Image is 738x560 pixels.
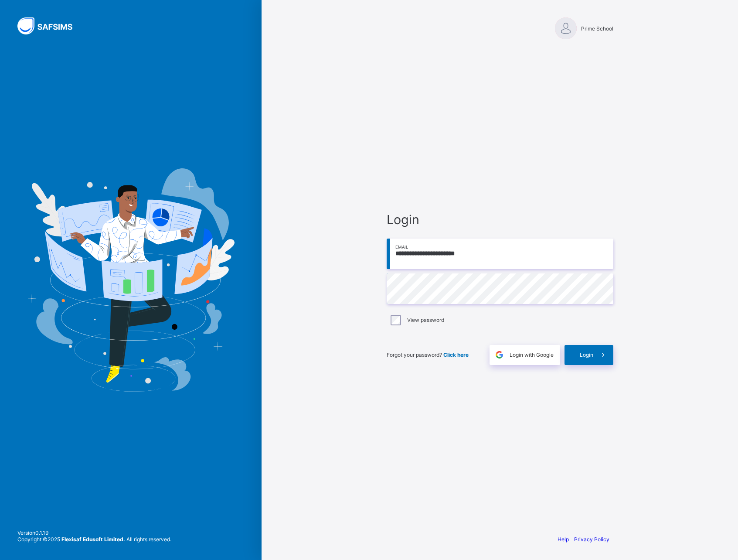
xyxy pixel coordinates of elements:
a: Click here [443,352,469,358]
span: Prime School [581,25,613,32]
span: Copyright © 2025 All rights reserved. [17,536,171,543]
span: Login with Google [510,352,554,358]
label: View password [407,317,444,323]
strong: Flexisaf Edusoft Limited. [61,536,125,543]
img: google.396cfc9801f0270233282035f929180a.svg [494,350,504,360]
a: Privacy Policy [574,536,609,543]
span: Version 0.1.19 [17,529,171,536]
span: Login [580,352,593,358]
span: Login [387,212,613,227]
img: Hero Image [27,168,235,392]
span: Forgot your password? [387,352,469,358]
a: Help [558,536,569,543]
img: SAFSIMS Logo [17,17,83,34]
